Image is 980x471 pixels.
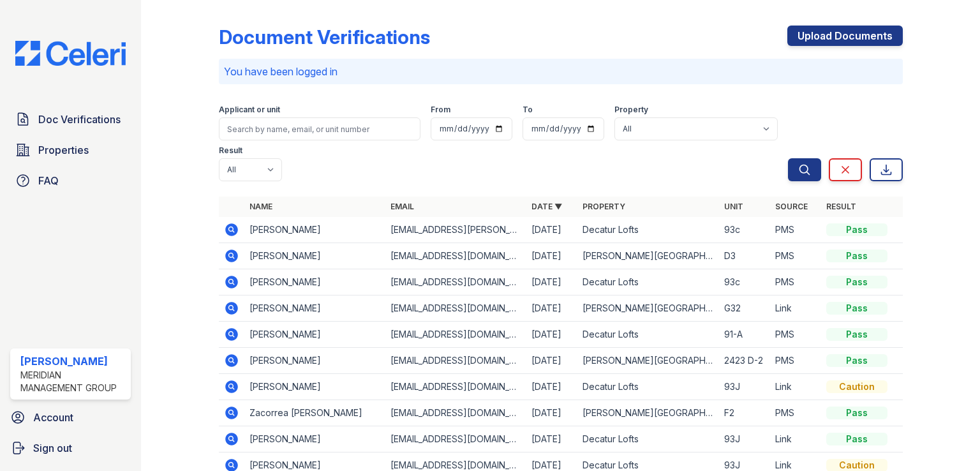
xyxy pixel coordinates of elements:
td: Decatur Lofts [577,322,718,348]
td: [DATE] [526,269,577,295]
a: FAQ [10,168,131,193]
td: 93c [719,269,770,295]
div: Pass [826,354,887,367]
td: PMS [770,243,821,269]
label: To [523,105,533,115]
td: PMS [770,217,821,243]
div: Document Verifications [219,26,430,49]
td: [EMAIL_ADDRESS][DOMAIN_NAME] [385,348,526,374]
td: Link [770,426,821,452]
td: [EMAIL_ADDRESS][PERSON_NAME][DOMAIN_NAME] [385,217,526,243]
a: Source [775,202,808,211]
td: [PERSON_NAME] [244,374,385,400]
td: [PERSON_NAME] [244,217,385,243]
a: Doc Verifications [10,107,131,132]
td: [PERSON_NAME][GEOGRAPHIC_DATA] [577,400,718,426]
td: [DATE] [526,400,577,426]
td: G32 [719,295,770,322]
label: Applicant or unit [219,105,280,115]
span: Account [33,410,73,425]
td: [PERSON_NAME] [244,322,385,348]
td: [PERSON_NAME] [244,269,385,295]
td: [DATE] [526,243,577,269]
td: [PERSON_NAME] [244,243,385,269]
td: Link [770,374,821,400]
input: Search by name, email, or unit number [219,117,420,140]
div: Meridian Management Group [20,369,126,394]
td: [DATE] [526,426,577,452]
div: Pass [826,250,887,262]
a: Name [249,202,272,211]
p: You have been logged in [224,64,898,79]
td: [PERSON_NAME] [244,348,385,374]
label: Result [219,146,242,156]
span: FAQ [38,173,59,188]
div: Pass [826,407,887,419]
td: [DATE] [526,295,577,322]
td: Link [770,295,821,322]
td: [EMAIL_ADDRESS][DOMAIN_NAME] [385,400,526,426]
td: [PERSON_NAME][GEOGRAPHIC_DATA] [577,295,718,322]
div: Pass [826,328,887,341]
a: Account [5,405,136,430]
a: Email [390,202,414,211]
td: [DATE] [526,322,577,348]
td: [EMAIL_ADDRESS][DOMAIN_NAME] [385,295,526,322]
td: [PERSON_NAME][GEOGRAPHIC_DATA] [577,243,718,269]
div: Pass [826,276,887,288]
span: Doc Verifications [38,112,121,127]
div: Pass [826,302,887,315]
td: Decatur Lofts [577,269,718,295]
td: [DATE] [526,374,577,400]
td: 93c [719,217,770,243]
td: PMS [770,322,821,348]
a: Property [583,202,625,211]
td: PMS [770,348,821,374]
a: Date ▼ [531,202,562,211]
td: [PERSON_NAME] [244,426,385,452]
td: 91-A [719,322,770,348]
div: [PERSON_NAME] [20,354,126,369]
td: Decatur Lofts [577,374,718,400]
div: Caution [826,380,887,393]
a: Upload Documents [787,26,903,46]
td: [EMAIL_ADDRESS][DOMAIN_NAME] [385,426,526,452]
td: [EMAIL_ADDRESS][DOMAIN_NAME] [385,374,526,400]
a: Properties [10,137,131,163]
td: [PERSON_NAME] [244,295,385,322]
a: Result [826,202,856,211]
td: PMS [770,400,821,426]
td: D3 [719,243,770,269]
td: [EMAIL_ADDRESS][DOMAIN_NAME] [385,269,526,295]
td: 93J [719,374,770,400]
td: 93J [719,426,770,452]
span: Sign out [33,440,72,456]
td: [PERSON_NAME][GEOGRAPHIC_DATA] [577,348,718,374]
span: Properties [38,142,89,158]
img: CE_Logo_Blue-a8612792a0a2168367f1c8372b55b34899dd931a85d93a1a3d3e32e68fde9ad4.png [5,41,136,66]
td: Decatur Lofts [577,426,718,452]
td: F2 [719,400,770,426]
td: [DATE] [526,217,577,243]
a: Sign out [5,435,136,461]
label: Property [614,105,648,115]
td: [DATE] [526,348,577,374]
label: From [431,105,450,115]
td: 2423 D-2 [719,348,770,374]
td: PMS [770,269,821,295]
td: [EMAIL_ADDRESS][DOMAIN_NAME] [385,322,526,348]
div: Pass [826,433,887,445]
td: Decatur Lofts [577,217,718,243]
a: Unit [724,202,743,211]
td: Zacorrea [PERSON_NAME] [244,400,385,426]
div: Pass [826,223,887,236]
td: [EMAIL_ADDRESS][DOMAIN_NAME] [385,243,526,269]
